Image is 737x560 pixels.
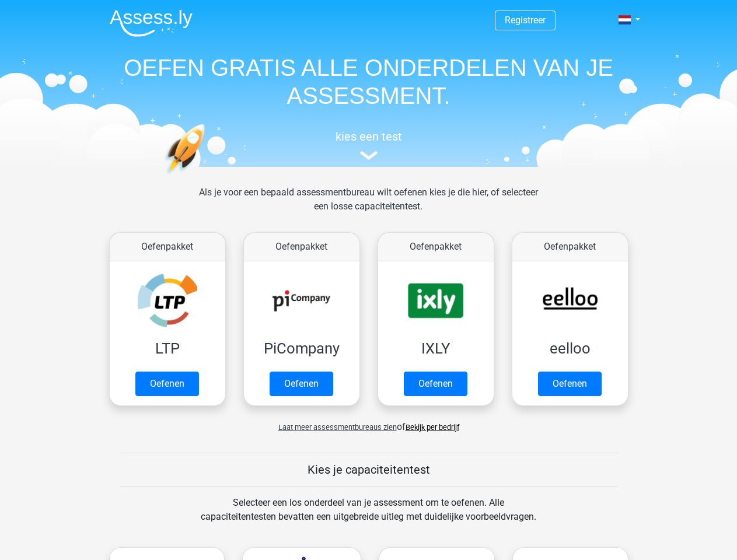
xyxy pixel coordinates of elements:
[100,54,637,110] h1: OEFEN GRATIS ALLE ONDERDELEN VAN JE ASSESSMENT.
[406,423,459,432] a: Bekijk per bedrijf
[505,15,546,26] a: Registreer
[100,129,637,143] h5: kies een test
[165,124,250,229] img: oefenen
[538,372,602,396] a: Oefenen
[100,411,637,434] div: of
[360,151,378,160] img: assessment
[100,129,637,160] a: kies een test
[190,185,547,228] div: Als je voor een bepaald assessmentbureau wilt oefenen kies je die hier, of selecteer een losse ca...
[110,9,193,37] img: Assessly
[404,372,467,396] a: Oefenen
[278,423,397,432] span: Laat meer assessmentbureaus zien
[270,372,333,396] a: Oefenen
[120,463,618,477] h5: Kies je capaciteitentest
[190,496,547,538] div: Selecteer een los onderdeel van je assessment om te oefenen. Alle capaciteitentesten bevatten een...
[135,372,199,396] a: Oefenen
